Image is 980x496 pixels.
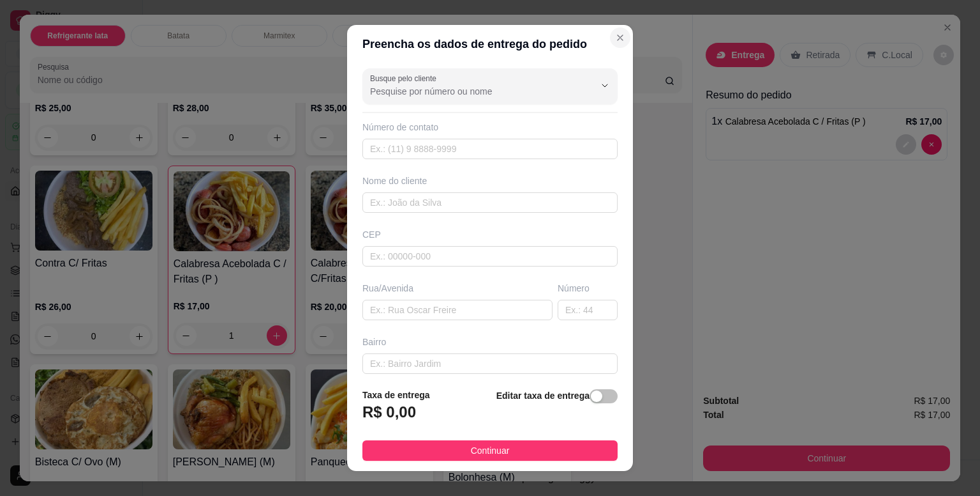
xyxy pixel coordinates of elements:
[362,139,618,159] input: Ex.: (11) 9 8888-9999
[362,282,553,295] div: Rua/Avenida
[471,444,510,458] span: Continuar
[370,73,441,84] label: Busque pelo cliente
[558,300,618,320] input: Ex.: 44
[362,390,430,400] strong: Taxa de entrega
[595,75,615,96] button: Show suggestions
[362,174,618,187] div: Nome do cliente
[362,300,553,320] input: Ex.: Rua Oscar Freire
[362,246,618,267] input: Ex.: 00000-000
[558,282,618,295] div: Número
[362,228,618,241] div: CEP
[362,353,618,374] input: Ex.: Bairro Jardim
[370,85,574,98] input: Busque pelo cliente
[362,440,618,461] button: Continuar
[362,402,416,422] h3: R$ 0,00
[610,27,630,48] button: Close
[362,192,618,213] input: Ex.: João da Silva
[362,121,618,134] div: Número de contato
[496,391,590,401] strong: Editar taxa de entrega
[362,336,618,348] div: Bairro
[347,25,633,63] header: Preencha os dados de entrega do pedido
